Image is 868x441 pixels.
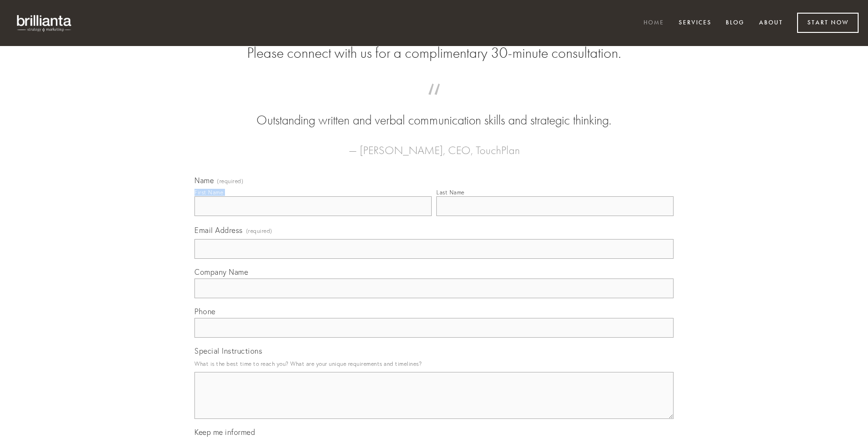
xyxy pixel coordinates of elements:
[753,15,789,31] a: About
[209,130,659,160] figcaption: — [PERSON_NAME], CEO, TouchPlan
[194,307,216,316] span: Phone
[194,176,214,185] span: Name
[209,93,659,111] span: “
[246,224,272,237] span: (required)
[436,189,465,196] div: Last Name
[194,189,223,196] div: First Name
[9,9,80,37] img: brillianta - research, strategy, marketing
[209,93,659,130] blockquote: Outstanding written and verbal communication skills and strategic thinking.
[194,225,243,235] span: Email Address
[217,178,243,184] span: (required)
[797,13,859,33] a: Start Now
[720,15,751,31] a: Blog
[194,346,262,356] span: Special Instructions
[194,357,674,370] p: What is the best time to reach you? What are your unique requirements and timelines?
[637,15,670,31] a: Home
[194,44,674,62] h2: Please connect with us for a complimentary 30-minute consultation.
[194,267,248,277] span: Company Name
[194,427,255,437] span: Keep me informed
[673,15,718,31] a: Services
